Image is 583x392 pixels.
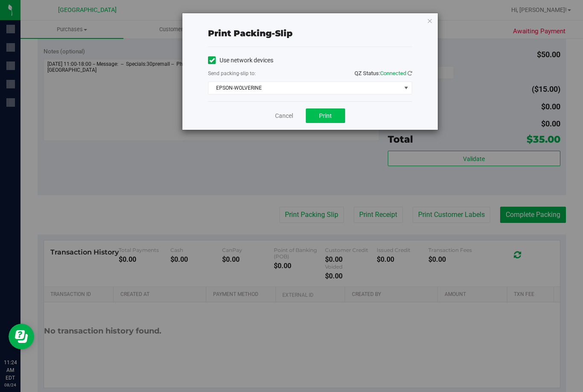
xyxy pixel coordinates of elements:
span: Print packing-slip [208,28,293,38]
span: select [401,82,412,94]
span: QZ Status: [354,70,412,76]
iframe: Resource center [9,324,34,349]
span: EPSON-WOLVERINE [208,82,401,94]
span: Connected [380,70,406,76]
button: Print [306,108,345,123]
label: Send packing-slip to: [208,70,256,77]
label: Use network devices [208,56,273,65]
a: Cancel [275,111,293,120]
span: Print [319,112,332,119]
